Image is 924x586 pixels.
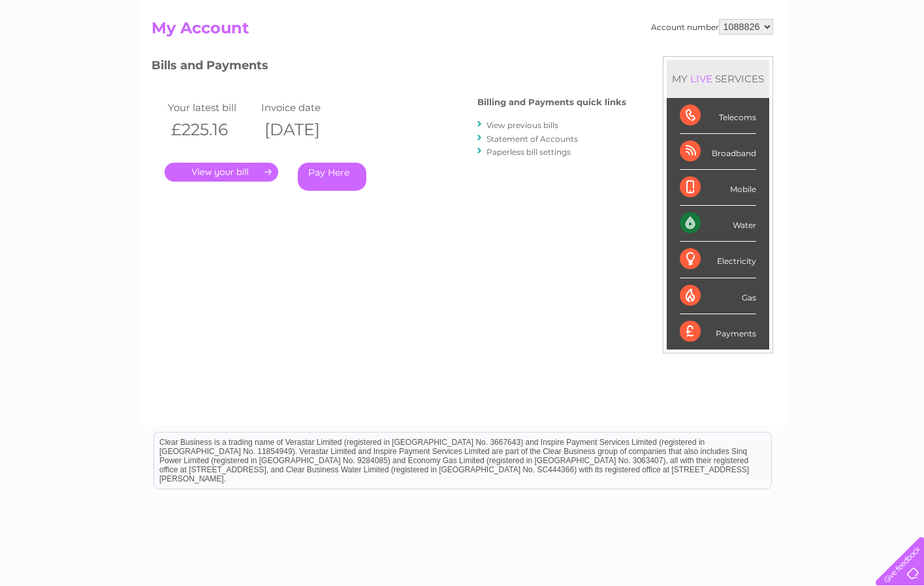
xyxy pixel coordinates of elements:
div: Gas [680,278,756,314]
a: Telecoms [763,56,803,65]
a: Water [694,56,719,65]
td: Invoice date [258,99,352,116]
th: [DATE] [258,116,352,143]
div: Mobile [680,170,756,206]
div: MY SERVICES [667,60,769,97]
h2: My Account [151,19,773,44]
div: Clear Business is a trading name of Verastar Limited (registered in [GEOGRAPHIC_DATA] No. 3667643... [154,7,771,63]
a: Blog [810,56,829,65]
div: Water [680,206,756,242]
h3: Bills and Payments [151,56,626,79]
a: Log out [881,56,912,65]
a: . [165,163,278,182]
a: Paperless bill settings [486,147,571,157]
div: Payments [680,314,756,350]
a: Contact [837,56,869,65]
a: 0333 014 3131 [678,7,768,23]
img: logo.png [33,34,99,74]
h4: Billing and Payments quick links [477,97,626,107]
td: Your latest bill [165,99,259,116]
div: Broadband [680,134,756,170]
div: Account number [651,19,773,35]
th: £225.16 [165,116,259,143]
a: Statement of Accounts [486,134,578,144]
div: LIVE [688,73,715,85]
a: View previous bills [486,120,558,130]
div: Electricity [680,242,756,278]
a: Pay Here [298,163,366,191]
a: Energy [727,56,756,65]
div: Telecoms [680,98,756,134]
